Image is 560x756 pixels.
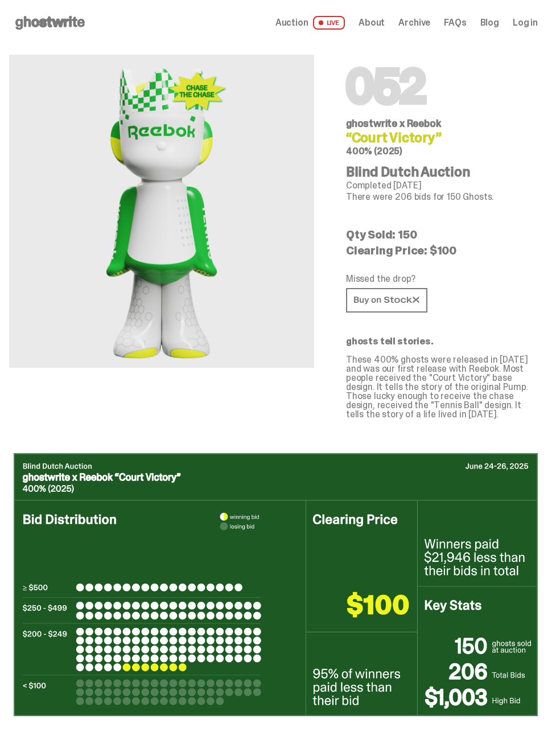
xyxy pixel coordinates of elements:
[275,18,308,27] span: Auction
[275,16,345,30] a: Auction LIVE
[346,274,538,283] p: Missed the drop?
[346,245,538,256] p: Clearing Price: $100
[513,18,538,27] a: Log in
[94,55,229,368] img: Reebok&ldquo;Court Victory&rdquo;
[346,229,538,240] p: Qty Sold: 150
[444,18,466,27] a: FAQs
[346,64,538,109] h1: 052
[346,355,538,419] p: These 400% ghosts were released in [DATE] and was our first release with Reebok. Most people rece...
[346,165,538,179] h4: Blind Dutch Auction
[346,181,538,190] p: Completed [DATE]
[346,131,538,145] h4: “Court Victory”
[313,16,345,30] span: LIVE
[346,145,402,157] span: 400% (2025)
[346,337,538,346] p: ghosts tell stories.
[480,18,499,27] a: Blog
[14,453,538,716] img: ghostwrite-reebok-ghost-400-2025-auction-recap-d.png
[346,117,441,130] span: ghostwrite x Reebok
[359,18,385,27] a: About
[398,18,430,27] a: Archive
[346,192,538,202] p: There were 206 bids for 150 Ghosts.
